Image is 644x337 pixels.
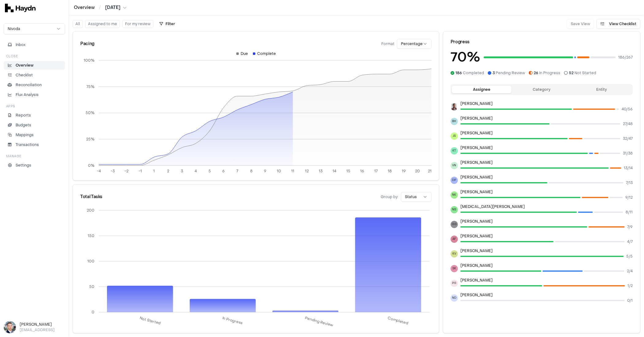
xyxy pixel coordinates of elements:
tspan: 25% [86,137,94,142]
span: AF [451,236,458,243]
tspan: 17 [374,169,378,174]
tspan: 0% [88,163,94,168]
span: 2 / 4 [627,269,633,274]
tspan: 8 [250,169,253,174]
span: SK [451,265,458,272]
span: Inbox [16,42,25,48]
a: Reports [4,111,65,120]
span: 7 / 9 [627,224,633,229]
tspan: 100% [84,58,94,63]
tspan: 13 [319,169,322,174]
tspan: 100 [87,259,94,264]
tspan: -3 [111,169,115,174]
tspan: -1 [139,169,142,174]
p: [PERSON_NAME] [460,116,633,121]
p: [PERSON_NAME] [460,263,633,268]
tspan: 2 [167,169,169,174]
tspan: 150 [88,233,94,238]
p: Mappings [16,132,34,138]
button: Inbox [4,40,65,49]
a: Flux Analysis [4,90,65,99]
a: Transactions [4,140,65,149]
span: GG [451,221,458,228]
p: [PERSON_NAME] [460,175,633,180]
span: NS [451,206,458,213]
span: In Progress [534,71,560,75]
tspan: 9 [264,169,266,174]
tspan: Completed [387,316,409,326]
span: 8 / 11 [626,210,633,215]
span: 31 / 38 [623,151,633,156]
div: Due [236,51,248,56]
p: [PERSON_NAME] [460,131,633,136]
span: 4 / 7 [627,239,633,244]
button: All [73,20,83,28]
a: Overview [74,5,95,11]
div: Progress [451,39,633,45]
tspan: 75% [86,84,94,89]
p: [PERSON_NAME] [460,248,633,253]
tspan: In Progress [222,316,244,326]
h3: 70 % [451,48,480,67]
span: 0 / 1 [627,298,633,303]
p: [PERSON_NAME] [460,101,633,106]
span: 186 / 267 [618,55,633,60]
p: Overview [16,63,33,68]
tspan: 4 [195,169,197,174]
tspan: 200 [87,208,94,213]
h3: [PERSON_NAME] [20,322,65,327]
tspan: 21 [428,169,432,174]
img: svg+xml,%3c [5,4,36,12]
img: Ole Heine [4,321,16,333]
div: Total Tasks [80,194,102,200]
p: [EMAIL_ADDRESS] [20,327,65,333]
button: For my review [122,20,153,28]
a: Reconciliation [4,81,65,89]
span: 32 / 47 [623,136,633,141]
h3: Apps [6,104,15,109]
tspan: 18 [388,169,392,174]
tspan: 1 [154,169,155,174]
tspan: 19 [402,169,406,174]
h3: Manage [6,154,21,159]
tspan: Pending Review [305,316,334,328]
p: [PERSON_NAME] [460,234,633,239]
a: Overview [4,61,65,70]
p: Settings [16,163,31,168]
span: PG [451,280,458,287]
tspan: 5 [208,169,211,174]
nav: breadcrumb [74,5,127,11]
p: Reconciliation [16,82,42,88]
span: 186 [455,71,462,75]
tspan: 10 [277,169,281,174]
div: Complete [253,51,276,56]
tspan: 50% [86,111,94,116]
span: KV [451,250,458,258]
span: Not Started [569,71,596,75]
span: VN [451,162,458,169]
tspan: 11 [291,169,294,174]
tspan: -2 [124,169,128,174]
p: [PERSON_NAME] [460,293,633,297]
a: Budgets [4,121,65,129]
button: Filter [156,19,179,29]
span: DP [451,177,458,184]
a: Settings [4,161,65,170]
span: 27 / 48 [623,121,633,126]
button: Assignee [452,86,512,93]
tspan: 20 [415,169,420,174]
p: [MEDICAL_DATA][PERSON_NAME] [460,204,633,209]
tspan: 0 [92,310,94,315]
span: Completed [455,71,484,75]
p: Transactions [16,142,39,147]
span: NK [451,191,458,199]
span: 5 / 5 [626,254,633,259]
tspan: Not Started [139,316,162,326]
span: Group by: [381,194,398,199]
button: [DATE] [105,5,127,11]
tspan: 7 [236,169,238,174]
tspan: 50 [89,284,94,289]
tspan: 15 [346,169,350,174]
a: Mappings [4,131,65,139]
p: [PERSON_NAME] [460,145,633,150]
